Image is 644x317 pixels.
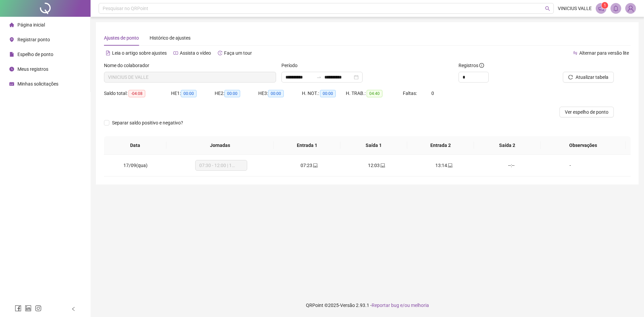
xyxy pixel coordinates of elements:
[173,51,178,55] span: youtube
[9,82,14,86] span: schedule
[106,51,110,55] span: file-text
[104,90,171,97] div: Saldo total:
[568,75,573,80] span: reload
[17,66,48,72] span: Meus registros
[112,50,167,56] span: Leia o artigo sobre ajustes
[576,73,608,81] span: Atualizar tabela
[171,90,215,97] div: HE 1:
[546,142,620,149] span: Observações
[281,162,337,169] div: 07:23
[199,160,243,170] span: 07:30 - 12:00 | 13:00 - 17:18
[604,3,606,8] span: 1
[545,6,550,11] span: search
[9,22,14,27] span: home
[573,51,578,55] span: swap
[346,90,403,97] div: H. TRAB.:
[348,162,405,169] div: 12:03
[180,50,211,56] span: Assista o vídeo
[35,305,42,312] span: instagram
[25,305,32,312] span: linkedin
[123,163,148,168] span: 17/09(qua)
[17,52,53,57] span: Espelho de ponto
[416,162,472,169] div: 13:14
[558,5,592,12] span: VINICIUS VALLE
[108,72,272,82] span: VINICIUS DE VALLE
[479,63,484,68] span: info-circle
[17,22,45,28] span: Página inicial
[302,90,346,97] div: H. NOT.:
[541,136,626,155] th: Observações
[483,162,540,169] div: --:--
[340,136,407,155] th: Saída 1
[224,50,252,56] span: Faça um tour
[274,136,340,155] th: Entrada 1
[9,37,14,42] span: environment
[104,136,166,155] th: Data
[579,50,629,56] span: Alternar para versão lite
[403,91,418,96] span: Faltas:
[104,62,154,69] label: Nome do colaborador
[17,81,58,87] span: Minhas solicitações
[91,294,644,317] footer: QRPoint © 2025 - 2.93.1 -
[367,90,382,97] span: 04:40
[550,162,590,169] div: -
[9,52,14,57] span: file
[281,62,302,69] label: Período
[320,90,336,97] span: 00:00
[71,307,76,311] span: left
[104,35,139,41] span: Ajustes de ponto
[316,74,322,80] span: to
[224,90,240,97] span: 00:00
[181,90,197,97] span: 00:00
[407,136,474,155] th: Entrada 2
[340,303,355,308] span: Versão
[459,62,484,69] span: Registros
[431,91,434,96] span: 0
[218,51,222,55] span: history
[559,107,614,117] button: Ver espelho de ponto
[626,3,636,13] img: 87292
[601,2,608,9] sup: 1
[372,303,429,308] span: Reportar bug e/ou melhoria
[215,90,258,97] div: HE 2:
[109,119,186,126] span: Separar saldo positivo e negativo?
[316,74,322,80] span: swap-right
[9,67,14,71] span: clock-circle
[474,136,541,155] th: Saída 2
[258,90,302,97] div: HE 3:
[128,90,145,97] span: -04:08
[166,136,274,155] th: Jornadas
[380,163,385,168] span: laptop
[598,5,604,11] span: notification
[312,163,318,168] span: laptop
[613,5,619,11] span: bell
[17,37,50,42] span: Registrar ponto
[268,90,284,97] span: 00:00
[447,163,452,168] span: laptop
[15,305,21,312] span: facebook
[150,35,191,41] span: Histórico de ajustes
[563,72,614,83] button: Atualizar tabela
[565,108,608,116] span: Ver espelho de ponto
